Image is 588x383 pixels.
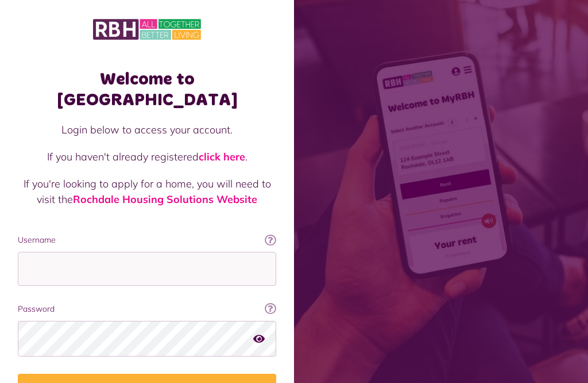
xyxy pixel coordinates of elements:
h1: Welcome to [GEOGRAPHIC_DATA] [18,69,276,110]
p: If you're looking to apply for a home, you will need to visit the [18,176,276,207]
img: MyRBH [93,17,201,41]
a: Rochdale Housing Solutions Website [73,193,257,206]
label: Username [18,234,276,246]
p: If you haven't already registered . [18,149,276,164]
label: Password [18,303,276,315]
a: click here [199,150,245,163]
p: Login below to access your account. [18,122,276,137]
